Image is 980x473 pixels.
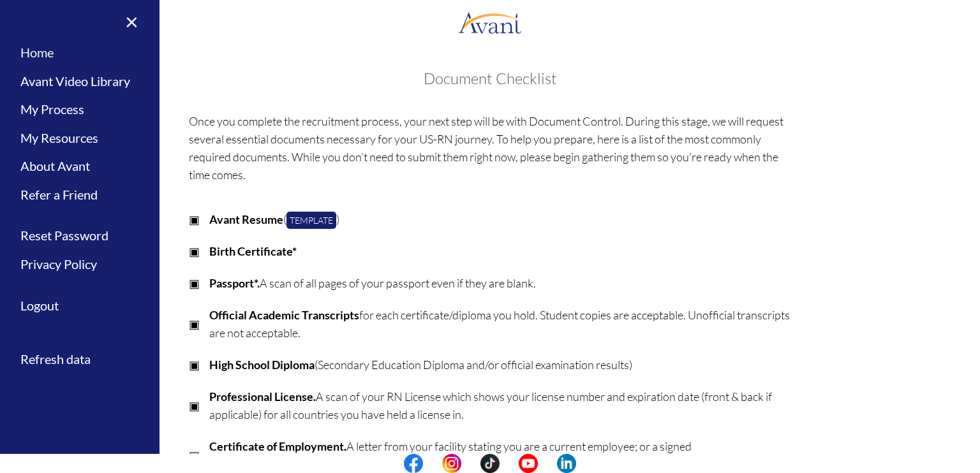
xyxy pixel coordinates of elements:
b: Certificate of Employment. [209,439,346,453]
img: blank.png [423,454,442,473]
p: A scan of your RN License which shows your license number and expiration date (front & back if ap... [209,388,792,423]
img: in.png [442,454,461,473]
img: blank.png [538,454,557,473]
img: tt.png [480,454,500,473]
b: Professional License. [209,389,316,404]
a: Template [286,212,336,229]
b: Passport*. [209,276,260,290]
p: ▣ [189,397,200,414]
img: blank.png [461,454,480,473]
p: ▣ [189,210,200,228]
p: A scan of all pages of your passport even if they are blank. [209,274,792,292]
img: yt.png [519,454,538,473]
img: blank.png [500,454,519,473]
b: High School Diploma [209,358,315,372]
h3: Document Checklist [13,70,967,87]
b: Birth Certificate* [209,244,297,258]
p: ▣ [189,274,200,292]
b: Official Academic Transcripts [209,308,359,322]
img: fb.png [404,454,423,473]
p: ▣ [189,242,200,260]
p: for each certificate/diploma you hold. Student copies are acceptable. Unofficial transcripts are ... [209,306,792,342]
p: ( ) [209,210,792,228]
p: (Secondary Education Diploma and/or official examination results) [209,356,792,374]
img: logo.png [458,3,522,41]
p: ▣ [189,356,200,374]
p: A letter from your facility stating you are a current employee; or a signed [DEMOGRAPHIC_DATA] an... [209,437,792,473]
b: Avant Resume [209,212,283,226]
p: ▣ [189,446,200,464]
p: ▣ [189,315,200,333]
img: li.png [557,454,576,473]
p: Once you complete the recruitment process, your next step will be with Document Control. During t... [189,112,792,184]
